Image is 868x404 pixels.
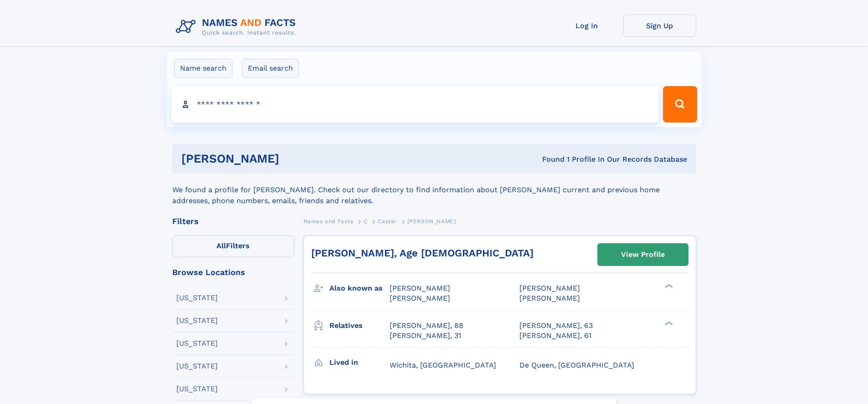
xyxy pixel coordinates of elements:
a: Log In [550,15,623,37]
a: Sign Up [623,15,696,37]
a: [PERSON_NAME], 88 [390,321,463,331]
a: Names and Facts [303,215,354,227]
span: De Queen, [GEOGRAPHIC_DATA] [519,361,634,369]
span: [PERSON_NAME] [519,284,580,292]
div: ❯ [663,283,673,289]
a: C [364,215,368,227]
div: [US_STATE] [176,385,218,393]
a: [PERSON_NAME], 31 [390,331,461,341]
h3: Also known as [329,281,390,296]
span: [PERSON_NAME] [390,294,450,302]
div: Browse Locations [172,268,294,276]
div: View Profile [621,244,665,265]
span: Wichita, [GEOGRAPHIC_DATA] [390,361,496,369]
label: Name search [174,59,232,78]
label: Filters [172,235,294,257]
div: [US_STATE] [176,363,218,370]
div: [US_STATE] [176,294,218,302]
button: Search Button [663,86,697,123]
div: [US_STATE] [176,317,218,324]
a: Caster [378,215,397,227]
span: [PERSON_NAME] [519,294,580,302]
a: View Profile [598,244,688,266]
a: [PERSON_NAME], Age [DEMOGRAPHIC_DATA] [311,247,534,259]
a: [PERSON_NAME], 63 [519,321,593,331]
div: Found 1 Profile In Our Records Database [411,154,687,164]
img: Logo Names and Facts [172,15,303,39]
input: search input [171,86,659,123]
h1: [PERSON_NAME] [181,153,411,164]
div: Filters [172,217,294,225]
div: [US_STATE] [176,340,218,347]
h3: Lived in [329,355,390,370]
div: We found a profile for [PERSON_NAME]. Check out our directory to find information about [PERSON_N... [172,174,696,206]
h3: Relatives [329,318,390,333]
a: [PERSON_NAME], 61 [519,331,591,341]
span: All [216,241,226,250]
div: ❯ [663,320,673,326]
span: C [364,218,368,225]
label: Email search [242,59,299,78]
span: [PERSON_NAME] [390,284,450,292]
span: [PERSON_NAME] [407,218,456,225]
span: Caster [378,218,397,225]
